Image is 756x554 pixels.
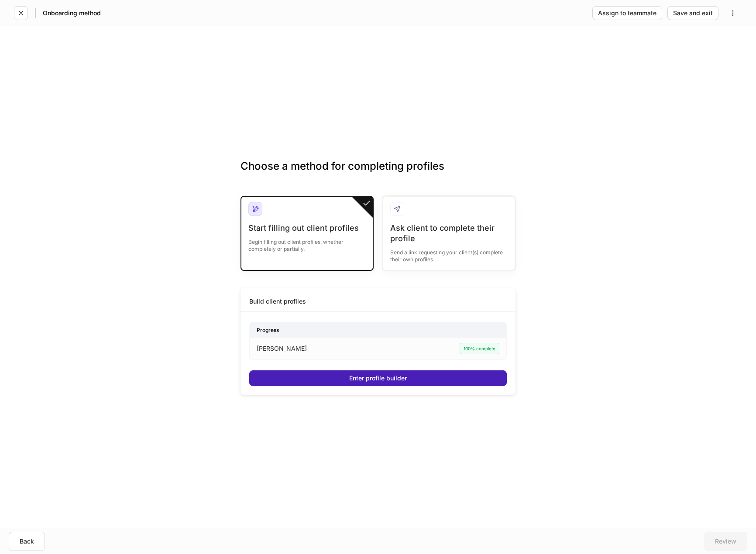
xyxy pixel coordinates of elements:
div: Assign to teammate [598,10,656,16]
button: Assign to teammate [592,6,662,20]
h3: Choose a method for completing profiles [241,159,515,187]
button: Enter profile builder [249,370,507,386]
div: Build client profiles [249,297,306,306]
button: Save and exit [667,6,718,20]
div: Progress [250,322,506,338]
div: 100% complete [460,343,499,354]
div: Back [20,538,34,544]
div: Send a link requesting your client(s) complete their own profiles. [390,244,508,263]
h5: Onboarding method [43,9,101,17]
div: Start filling out client profiles [248,223,366,233]
div: Save and exit [673,10,713,16]
button: Back [9,532,45,551]
div: Begin filling out client profiles, whether completely or partially. [248,233,366,253]
div: Enter profile builder [349,375,407,381]
div: Ask client to complete their profile [390,223,508,244]
p: [PERSON_NAME] [257,344,307,353]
